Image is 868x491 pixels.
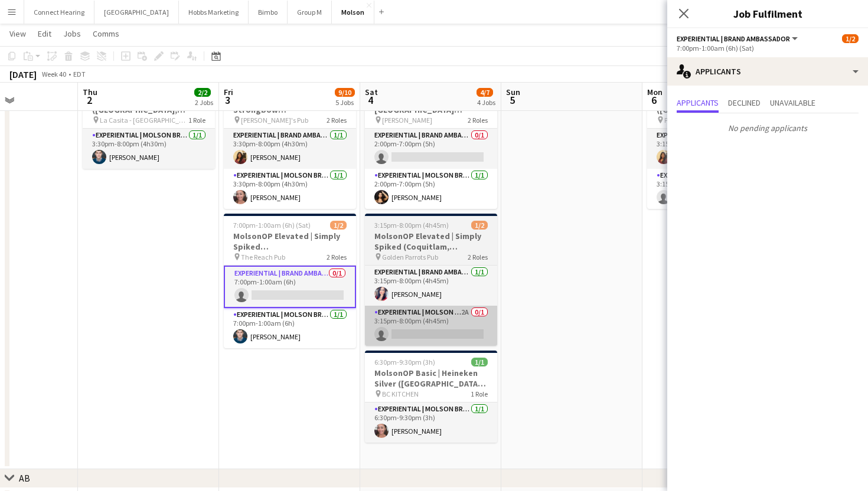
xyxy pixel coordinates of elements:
[5,26,31,41] a: View
[677,99,719,107] span: Applicants
[770,99,815,107] span: Unavailable
[83,87,97,97] span: Thu
[365,306,497,346] app-card-role: Experiential | Molson Brand Specialist2A0/13:15pm-8:00pm (4h45m)
[365,266,497,306] app-card-role: Experiential | Brand Ambassador1/13:15pm-8:00pm (4h45m)[PERSON_NAME]
[9,68,37,80] div: [DATE]
[327,253,347,261] span: 2 Roles
[365,169,497,209] app-card-role: Experiential | Molson Brand Specialist1/12:00pm-7:00pm (5h)[PERSON_NAME]
[24,1,94,24] button: Connect Hearing
[667,6,868,21] h3: Job Fulfilment
[94,1,179,24] button: [GEOGRAPHIC_DATA]
[58,26,86,41] a: Jobs
[39,70,68,78] span: Week 40
[382,253,438,261] span: Golden Parrots Pub
[224,129,356,169] app-card-role: Experiential | Brand Ambassador1/13:30pm-8:00pm (4h30m)[PERSON_NAME]
[374,358,435,366] span: 6:30pm-9:30pm (3h)
[365,231,497,252] h3: MolsonOP Elevated | Simply Spiked (Coquitlam, [GEOGRAPHIC_DATA])
[677,34,800,43] button: Experiential | Brand Ambassador
[365,402,497,443] app-card-role: Experiential | Molson Brand Specialist1/16:30pm-9:30pm (3h)[PERSON_NAME]
[83,77,215,169] app-job-card: 3:30pm-8:00pm (4h30m)1/1MolsonOP Basic | Dos Equis ([GEOGRAPHIC_DATA], [GEOGRAPHIC_DATA]) La Casi...
[194,88,211,97] span: 2/2
[222,93,233,107] span: 3
[365,129,497,169] app-card-role: Experiential | Brand Ambassador0/12:00pm-7:00pm (5h)
[100,116,188,125] span: La Casita - [GEOGRAPHIC_DATA]
[81,93,97,107] span: 2
[382,389,419,398] span: BC KITCHEN
[188,116,205,125] span: 1 Role
[241,253,285,261] span: The Reach Pub
[88,26,124,41] a: Comms
[93,28,119,39] span: Comms
[471,389,488,398] span: 1 Role
[335,98,354,107] div: 5 Jobs
[506,87,520,97] span: Sun
[327,116,347,125] span: 2 Roles
[728,99,761,107] span: Declined
[19,472,30,484] div: AB
[73,70,86,78] div: EDT
[667,57,868,86] div: Applicants
[224,77,356,209] app-job-card: 3:30pm-8:00pm (4h30m)2/2MolsonOP Elevated | Strongbow ([GEOGRAPHIC_DATA], [GEOGRAPHIC_DATA]) [PER...
[468,253,488,261] span: 2 Roles
[365,351,497,443] app-job-card: 6:30pm-9:30pm (3h)1/1MolsonOP Basic | Heineken Silver ([GEOGRAPHIC_DATA], [GEOGRAPHIC_DATA]) BC K...
[38,28,51,39] span: Edit
[477,98,495,107] div: 4 Jobs
[63,28,81,39] span: Jobs
[288,1,332,24] button: Group M
[382,116,432,125] span: [PERSON_NAME]
[33,26,56,41] a: Edit
[330,221,347,230] span: 1/2
[471,221,488,230] span: 1/2
[363,93,378,107] span: 4
[677,34,790,43] span: Experiential | Brand Ambassador
[647,77,779,209] app-job-card: 3:15pm-7:30pm (4h15m)1/2MolsonOP Extra | Coors Light ([GEOGRAPHIC_DATA], [GEOGRAPHIC_DATA]) Parq ...
[233,221,311,230] span: 7:00pm-1:00am (6h) (Sat)
[224,308,356,348] app-card-role: Experiential | Molson Brand Specialist1/17:00pm-1:00am (6h)[PERSON_NAME]
[504,93,520,107] span: 5
[224,231,356,252] h3: MolsonOP Elevated | Simply Spiked ([GEOGRAPHIC_DATA], [GEOGRAPHIC_DATA])
[647,87,663,97] span: Mon
[83,129,215,169] app-card-role: Experiential | Molson Brand Specialist1/13:30pm-8:00pm (4h30m)[PERSON_NAME]
[224,169,356,209] app-card-role: Experiential | Molson Brand Specialist1/13:30pm-8:00pm (4h30m)[PERSON_NAME]
[179,1,249,24] button: Hobbs Marketing
[365,87,378,97] span: Sat
[365,368,497,389] h3: MolsonOP Basic | Heineken Silver ([GEOGRAPHIC_DATA], [GEOGRAPHIC_DATA])
[224,87,233,97] span: Fri
[9,28,26,39] span: View
[471,358,488,366] span: 1/1
[335,88,355,97] span: 9/10
[249,1,288,24] button: Bimbo
[195,98,213,107] div: 2 Jobs
[477,88,493,97] span: 4/7
[677,44,859,53] div: 7:00pm-1:00am (6h) (Sat)
[664,116,700,125] span: Parq Casino
[365,214,497,346] app-job-card: 3:15pm-8:00pm (4h45m)1/2MolsonOP Elevated | Simply Spiked (Coquitlam, [GEOGRAPHIC_DATA]) Golden P...
[241,116,308,125] span: [PERSON_NAME]'s Pub
[365,77,497,209] app-job-card: 2:00pm-7:00pm (5h)1/2MolsonOP Elevated | [GEOGRAPHIC_DATA] ([GEOGRAPHIC_DATA], [GEOGRAPHIC_DATA])...
[647,129,779,169] app-card-role: Experiential | Brand Ambassador1/13:15pm-7:30pm (4h15m)[PERSON_NAME]
[667,118,868,138] p: No pending applicants
[468,116,488,125] span: 2 Roles
[224,214,356,348] app-job-card: 7:00pm-1:00am (6h) (Sat)1/2MolsonOP Elevated | Simply Spiked ([GEOGRAPHIC_DATA], [GEOGRAPHIC_DATA...
[647,169,779,209] app-card-role: Experiential | Team Lead2A0/13:15pm-7:30pm (4h15m)
[374,221,449,230] span: 3:15pm-8:00pm (4h45m)
[842,34,859,43] span: 1/2
[332,1,374,24] button: Molson
[645,93,663,107] span: 6
[224,266,356,308] app-card-role: Experiential | Brand Ambassador0/17:00pm-1:00am (6h)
